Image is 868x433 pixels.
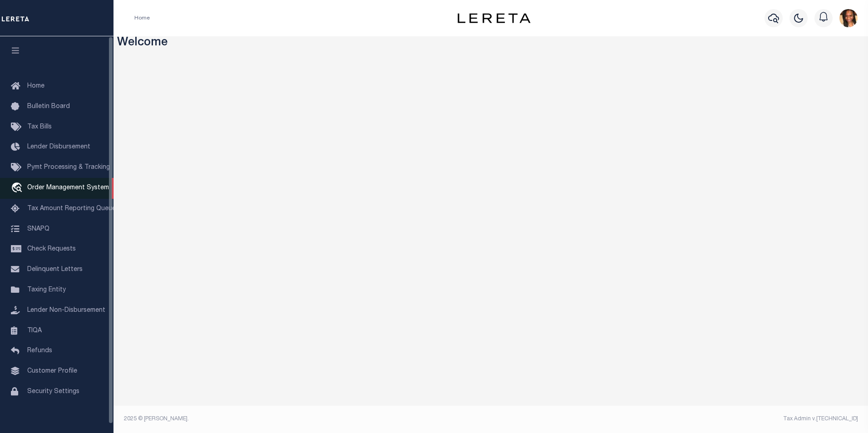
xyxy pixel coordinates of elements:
span: Pymt Processing & Tracking [27,164,110,171]
span: Lender Non-Disbursement [27,307,105,314]
div: 2025 © [PERSON_NAME]. [117,415,491,423]
i: travel_explore [11,182,25,194]
span: Tax Amount Reporting Queue [27,206,116,212]
span: SNAPQ [27,226,49,232]
span: Home [27,83,44,89]
span: Taxing Entity [27,287,66,293]
h3: Welcome [117,36,865,50]
span: Customer Profile [27,368,77,374]
span: Bulletin Board [27,103,70,110]
span: Lender Disbursement [27,144,90,150]
span: Check Requests [27,246,76,252]
li: Home [134,14,150,22]
span: TIQA [27,327,42,334]
span: Delinquent Letters [27,266,83,273]
span: Tax Bills [27,124,52,130]
div: Tax Admin v.[TECHNICAL_ID] [498,415,858,423]
span: Order Management System [27,185,109,191]
span: Security Settings [27,389,79,395]
img: logo-dark.svg [458,13,530,23]
span: Refunds [27,348,52,354]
